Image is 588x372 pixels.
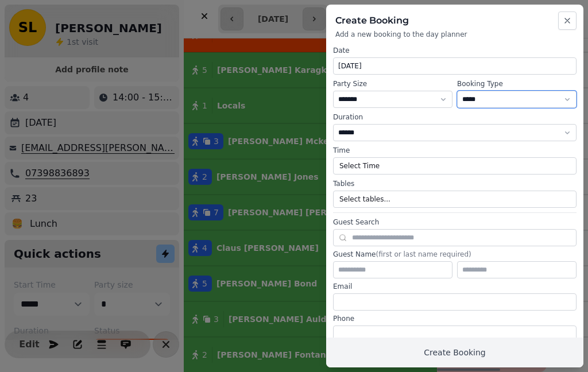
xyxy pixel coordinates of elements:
[326,338,583,367] button: Create Booking
[333,79,452,88] label: Party Size
[333,146,577,155] label: Time
[333,57,577,75] button: [DATE]
[333,46,577,55] label: Date
[333,191,577,208] button: Select tables...
[333,157,577,175] button: Select Time
[333,218,577,227] label: Guest Search
[335,14,574,28] h2: Create Booking
[333,113,577,122] label: Duration
[457,79,577,88] label: Booking Type
[333,179,577,188] label: Tables
[335,30,574,39] p: Add a new booking to the day planner
[333,282,577,291] label: Email
[333,250,577,259] label: Guest Name
[333,314,577,323] label: Phone
[376,250,471,258] span: (first or last name required)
